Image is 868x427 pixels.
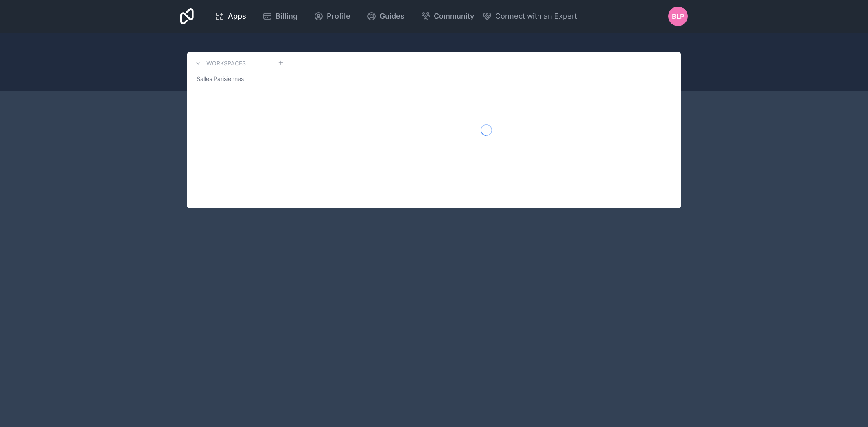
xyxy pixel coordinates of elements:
[193,72,284,86] a: Salles Parisiennes
[193,59,246,68] a: Workspaces
[307,7,357,25] a: Profile
[495,11,577,22] span: Connect with an Expert
[256,7,304,25] a: Billing
[275,11,297,22] span: Billing
[360,7,411,25] a: Guides
[434,11,474,22] span: Community
[672,11,684,21] span: BLP
[482,11,577,22] button: Connect with an Expert
[228,11,246,22] span: Apps
[206,59,246,68] h3: Workspaces
[380,11,404,22] span: Guides
[197,75,244,83] span: Salles Parisiennes
[208,7,253,25] a: Apps
[414,7,481,25] a: Community
[327,11,350,22] span: Profile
